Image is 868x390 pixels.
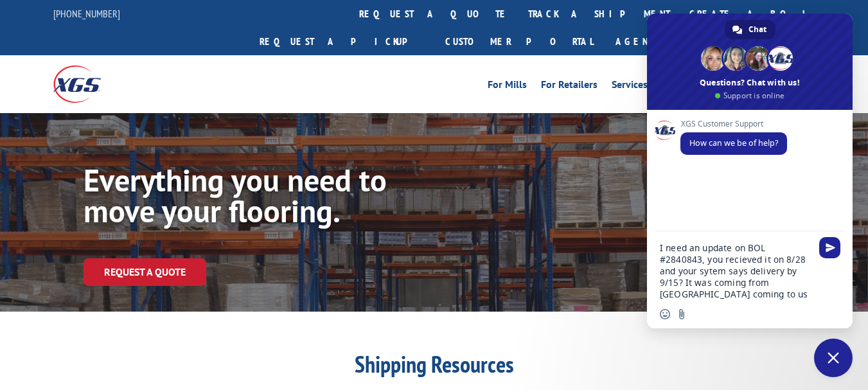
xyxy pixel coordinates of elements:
a: Services [612,80,648,94]
span: Send a file [677,309,687,319]
h1: Shipping Resources [177,353,691,382]
span: Insert an emoji [660,309,670,319]
a: [PHONE_NUMBER] [53,7,120,20]
div: Close chat [814,339,853,377]
span: Send [819,237,840,258]
a: Request a pickup [250,28,436,55]
span: How can we be of help? [689,137,778,148]
span: XGS Customer Support [680,120,787,129]
div: Chat [725,20,775,39]
a: Customer Portal [436,28,603,55]
textarea: Compose your message... [660,242,811,300]
a: For Retailers [541,80,598,94]
a: Request a Quote [84,258,206,286]
a: Agent [603,28,666,55]
h1: Everything you need to move your flooring. [84,164,469,233]
span: Chat [748,20,766,39]
a: For Mills [488,80,527,94]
